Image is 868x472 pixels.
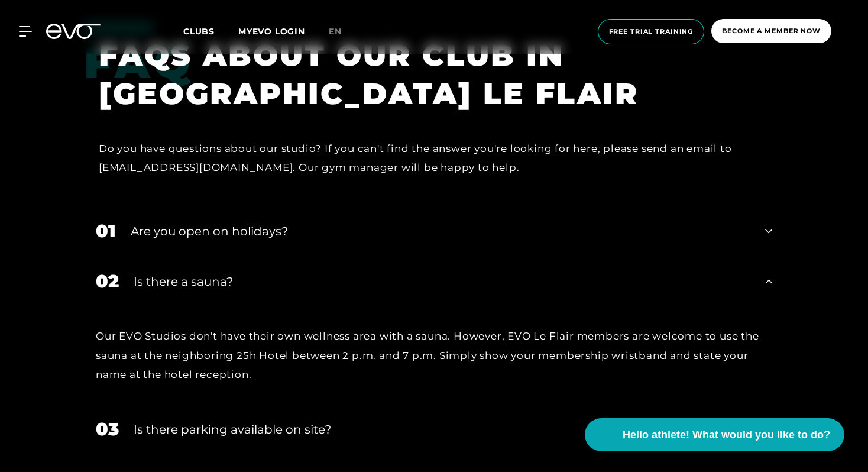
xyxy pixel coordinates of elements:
font: 01 [96,220,116,242]
font: Is there parking available on site? [134,422,331,437]
a: Clubs [183,25,238,37]
font: Are you open on holidays? [131,224,288,238]
font: Is there a sauna? [134,274,233,289]
font: FAQS ABOUT OUR CLUB IN [GEOGRAPHIC_DATA] LE FLAIR [99,37,639,112]
a: en [329,25,356,38]
a: Become a member now [708,19,835,44]
button: Hello athlete! What would you like to do? [585,418,844,451]
a: Free trial training [594,19,708,44]
font: Our EVO Studios don't have their own wellness area with a sauna. However, EVO Le Flair members ar... [96,330,759,380]
font: Clubs [183,26,215,37]
font: Do you have questions about our studio? If you can't find the answer you're looking for here, ple... [99,143,732,173]
a: MYEVO LOGIN [238,26,305,37]
font: 02 [96,270,119,292]
font: Hello athlete! What would you like to do? [623,429,830,441]
font: Free trial training [609,27,694,35]
font: Become a member now [722,27,821,35]
font: 03 [96,418,119,440]
font: en [329,26,342,37]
